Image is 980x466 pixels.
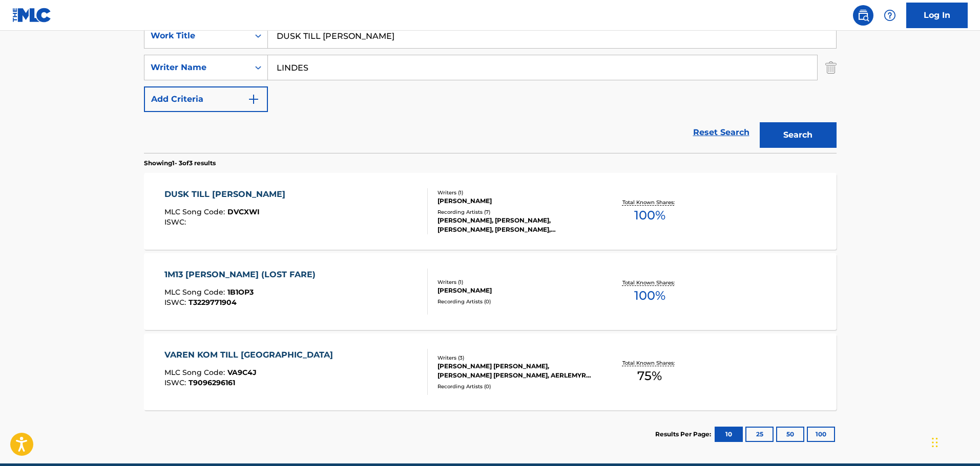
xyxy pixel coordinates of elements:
[227,207,260,216] span: DVCXWI
[622,279,677,286] p: Total Known Shares:
[164,217,189,227] span: ISWC :
[164,188,290,201] div: DUSK TILL [PERSON_NAME]
[637,367,662,385] span: 75 %
[164,349,338,361] div: VAREN KOM TILL [GEOGRAPHIC_DATA]
[880,5,900,26] div: Help
[437,383,592,390] div: Recording Artists ( 0 )
[437,189,592,196] div: Writers ( 1 )
[144,173,837,250] a: DUSK TILL [PERSON_NAME]MLC Song Code:DVCXWIISWC:Writers (1)[PERSON_NAME]Recording Artists (7)[PER...
[634,286,665,305] span: 100 %
[932,427,938,458] div: Drag
[437,196,592,206] div: [PERSON_NAME]
[164,368,227,377] span: MLC Song Code :
[437,278,592,286] div: Writers ( 1 )
[144,86,268,112] button: Add Criteria
[144,159,216,168] p: Showing 1 - 3 of 3 results
[437,208,592,216] div: Recording Artists ( 7 )
[437,286,592,295] div: [PERSON_NAME]
[857,9,869,21] img: search
[437,362,592,380] div: [PERSON_NAME] [PERSON_NAME], [PERSON_NAME] [PERSON_NAME], AERLEMYR [PERSON_NAME]
[164,378,189,387] span: ISWC :
[622,198,677,206] p: Total Known Shares:
[776,427,804,442] button: 50
[144,334,837,410] a: VAREN KOM TILL [GEOGRAPHIC_DATA]MLC Song Code:VA9C4JISWC:T9096296161Writers (3)[PERSON_NAME] [PER...
[247,93,260,105] img: 9d2ae6d4665cec9f34b9.svg
[437,354,592,362] div: Writers ( 3 )
[688,121,755,144] a: Reset Search
[227,368,257,377] span: VA9C4J
[715,427,743,442] button: 10
[164,269,321,281] div: 1M13 [PERSON_NAME] (LOST FARE)
[151,30,243,42] div: Work Title
[151,61,243,74] div: Writer Name
[634,206,665,225] span: 100 %
[437,298,592,305] div: Recording Artists ( 0 )
[189,378,235,387] span: T9096296161
[144,253,837,330] a: 1M13 [PERSON_NAME] (LOST FARE)MLC Song Code:1B1OP3ISWC:T3229771904Writers (1)[PERSON_NAME]Recordi...
[227,287,254,297] span: 1B1OP3
[622,359,677,367] p: Total Known Shares:
[884,9,896,21] img: help
[437,216,592,234] div: [PERSON_NAME], [PERSON_NAME], [PERSON_NAME], [PERSON_NAME], [PERSON_NAME]
[164,287,227,297] span: MLC Song Code :
[807,427,835,442] button: 100
[929,417,980,466] iframe: Chat Widget
[906,3,968,28] a: Log In
[655,430,714,439] p: Results Per Page:
[164,298,189,307] span: ISWC :
[745,427,774,442] button: 25
[760,122,837,148] button: Search
[164,207,227,216] span: MLC Song Code :
[189,298,237,307] span: T3229771904
[853,5,873,26] a: Public Search
[144,23,837,153] form: Search Form
[12,8,52,23] img: MLC Logo
[825,55,837,80] img: Delete Criterion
